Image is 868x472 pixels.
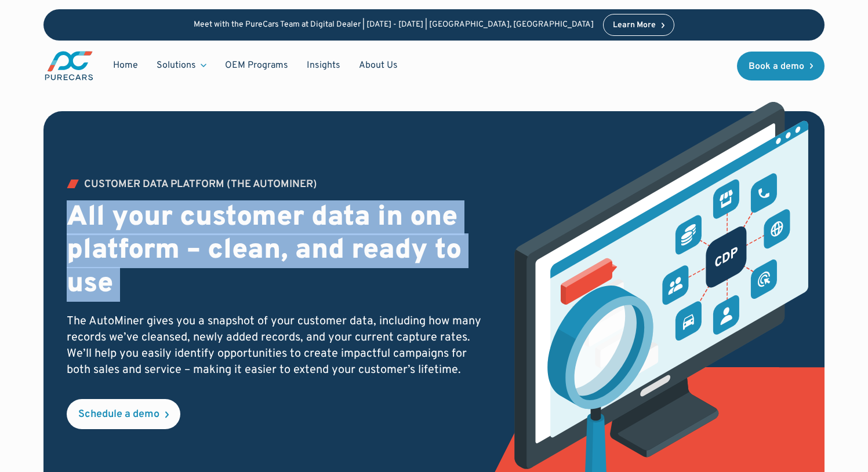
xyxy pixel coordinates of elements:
a: Learn More [603,14,675,36]
div: Solutions [157,59,196,72]
a: Home [104,54,147,76]
p: Meet with the PureCars Team at Digital Dealer | [DATE] - [DATE] | [GEOGRAPHIC_DATA], [GEOGRAPHIC_... [194,20,594,30]
a: About Us [350,54,407,76]
div: Solutions [147,54,216,76]
div: Customer Data PLATFORM (The Autominer) [84,180,317,190]
div: Schedule a demo [78,409,159,420]
h2: All your customer data in one platform – clean, and ready to use [67,202,486,302]
div: Book a demo [749,62,804,71]
p: The AutoMiner gives you a snapshot of your customer data, including how many records we’ve cleans... [67,313,486,378]
a: Book a demo [737,52,825,81]
div: Learn More [613,21,656,30]
a: OEM Programs [216,54,297,76]
a: Insights [297,54,350,76]
img: purecars logo [43,50,95,82]
a: Schedule a demo [67,399,180,429]
a: main [43,50,95,82]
